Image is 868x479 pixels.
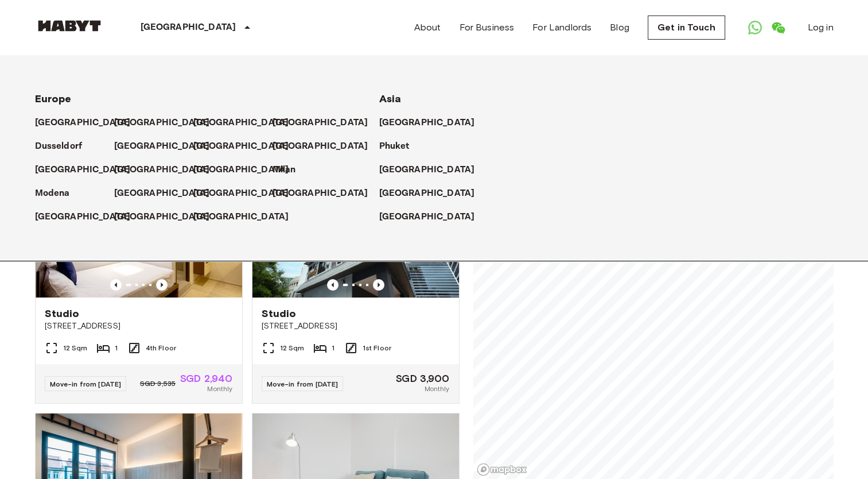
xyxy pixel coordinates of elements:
[379,116,475,130] p: [GEOGRAPHIC_DATA]
[35,163,142,177] a: [GEOGRAPHIC_DATA]
[280,343,305,353] span: 12 Sqm
[414,21,441,34] a: About
[766,16,789,39] a: Open WeChat
[379,116,486,130] a: [GEOGRAPHIC_DATA]
[193,140,289,153] p: [GEOGRAPHIC_DATA]
[114,140,221,153] a: [GEOGRAPHIC_DATA]
[35,20,104,32] img: Habyt
[35,187,81,200] a: Modena
[193,187,301,200] a: [GEOGRAPHIC_DATA]
[45,320,233,332] span: [STREET_ADDRESS]
[50,380,122,388] span: Move-in from [DATE]
[610,21,629,34] a: Blog
[193,187,289,200] p: [GEOGRAPHIC_DATA]
[532,21,591,34] a: For Landlords
[63,343,88,353] span: 12 Sqm
[327,279,338,291] button: Previous image
[35,159,243,404] a: Marketing picture of unit SG-01-110-033-001Previous imagePrevious imageStudio[STREET_ADDRESS]12 S...
[273,116,380,130] a: [GEOGRAPHIC_DATA]
[193,210,301,224] a: [GEOGRAPHIC_DATA]
[744,16,766,39] a: Open WhatsApp
[110,279,122,291] button: Previous image
[193,116,301,130] a: [GEOGRAPHIC_DATA]
[114,210,221,224] a: [GEOGRAPHIC_DATA]
[35,92,72,105] span: Europe
[379,187,486,200] a: [GEOGRAPHIC_DATA]
[180,373,232,384] span: SGD 2,940
[424,384,449,394] span: Monthly
[396,373,449,384] span: SGD 3,900
[262,320,450,332] span: [STREET_ADDRESS]
[35,140,94,153] a: Dusseldorf
[114,116,210,130] p: [GEOGRAPHIC_DATA]
[207,384,232,394] span: Monthly
[379,163,475,177] p: [GEOGRAPHIC_DATA]
[379,210,475,224] p: [GEOGRAPHIC_DATA]
[114,187,221,200] a: [GEOGRAPHIC_DATA]
[267,380,338,388] span: Move-in from [DATE]
[146,343,176,353] span: 4th Floor
[379,163,486,177] a: [GEOGRAPHIC_DATA]
[45,307,80,320] span: Studio
[35,163,131,177] p: [GEOGRAPHIC_DATA]
[35,210,142,224] a: [GEOGRAPHIC_DATA]
[193,116,289,130] p: [GEOGRAPHIC_DATA]
[35,116,142,130] a: [GEOGRAPHIC_DATA]
[363,343,391,353] span: 1st Floor
[273,116,368,130] p: [GEOGRAPHIC_DATA]
[273,163,296,177] p: Milan
[114,187,210,200] p: [GEOGRAPHIC_DATA]
[193,210,289,224] p: [GEOGRAPHIC_DATA]
[379,187,475,200] p: [GEOGRAPHIC_DATA]
[808,21,834,34] a: Log in
[379,140,410,153] p: Phuket
[114,163,221,177] a: [GEOGRAPHIC_DATA]
[273,140,368,153] p: [GEOGRAPHIC_DATA]
[379,92,402,105] span: Asia
[193,163,301,177] a: [GEOGRAPHIC_DATA]
[141,21,236,34] p: [GEOGRAPHIC_DATA]
[35,116,131,130] p: [GEOGRAPHIC_DATA]
[273,187,368,200] p: [GEOGRAPHIC_DATA]
[477,463,527,476] a: Mapbox logo
[156,279,168,291] button: Previous image
[140,378,176,389] span: SGD 3,535
[115,343,118,353] span: 1
[193,163,289,177] p: [GEOGRAPHIC_DATA]
[35,210,131,224] p: [GEOGRAPHIC_DATA]
[262,307,297,320] span: Studio
[273,140,380,153] a: [GEOGRAPHIC_DATA]
[114,116,221,130] a: [GEOGRAPHIC_DATA]
[373,279,384,291] button: Previous image
[114,140,210,153] p: [GEOGRAPHIC_DATA]
[273,187,380,200] a: [GEOGRAPHIC_DATA]
[252,159,460,404] a: Marketing picture of unit SG-01-110-044_001Previous imagePrevious imageStudio[STREET_ADDRESS]12 S...
[332,343,334,353] span: 1
[648,16,725,40] a: Get in Touch
[193,140,301,153] a: [GEOGRAPHIC_DATA]
[35,187,70,200] p: Modena
[379,210,486,224] a: [GEOGRAPHIC_DATA]
[459,21,514,34] a: For Business
[35,140,83,153] p: Dusseldorf
[114,210,210,224] p: [GEOGRAPHIC_DATA]
[114,163,210,177] p: [GEOGRAPHIC_DATA]
[379,140,421,153] a: Phuket
[273,163,308,177] a: Milan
